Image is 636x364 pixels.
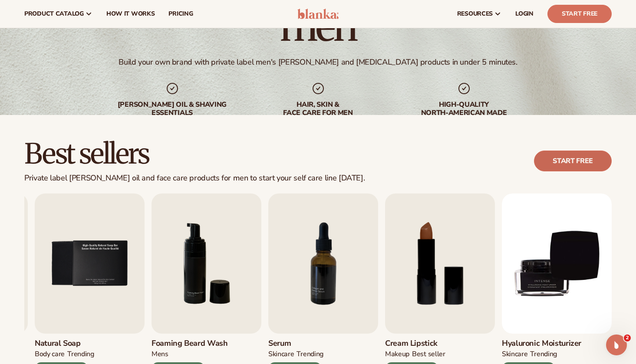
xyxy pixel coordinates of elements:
div: BODY Care [35,350,65,359]
h3: Natural Soap [35,339,94,348]
span: product catalog [24,10,84,17]
div: MAKEUP [385,350,409,359]
a: Start free [534,151,612,171]
span: pricing [168,10,193,17]
img: logo [297,9,339,19]
h2: Best sellers [24,139,365,168]
div: SKINCARE [268,350,294,359]
span: LOGIN [515,10,534,17]
h3: Hyaluronic moisturizer [502,339,581,348]
h3: Serum [268,339,323,348]
div: mens [152,350,168,359]
div: BEST SELLER [412,350,445,359]
div: TRENDING [67,350,94,359]
div: Build your own brand with private label men's [PERSON_NAME] and [MEDICAL_DATA] products in under ... [119,57,517,67]
div: Private label [PERSON_NAME] oil and face care products for men to start your self care line [DATE]. [24,174,365,183]
div: [PERSON_NAME] oil & shaving essentials [117,101,228,117]
span: 2 [624,334,631,341]
a: Start Free [547,5,612,23]
h3: Foaming beard wash [152,339,228,348]
span: How It Works [106,10,155,17]
div: TRENDING [297,350,323,359]
div: hair, skin & face care for men [263,101,374,117]
span: resources [457,10,493,17]
div: TRENDING [530,350,557,359]
iframe: Intercom live chat [606,334,627,355]
div: High-quality North-american made [409,101,520,117]
div: SKINCARE [502,350,527,359]
h3: Cream Lipstick [385,339,445,348]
